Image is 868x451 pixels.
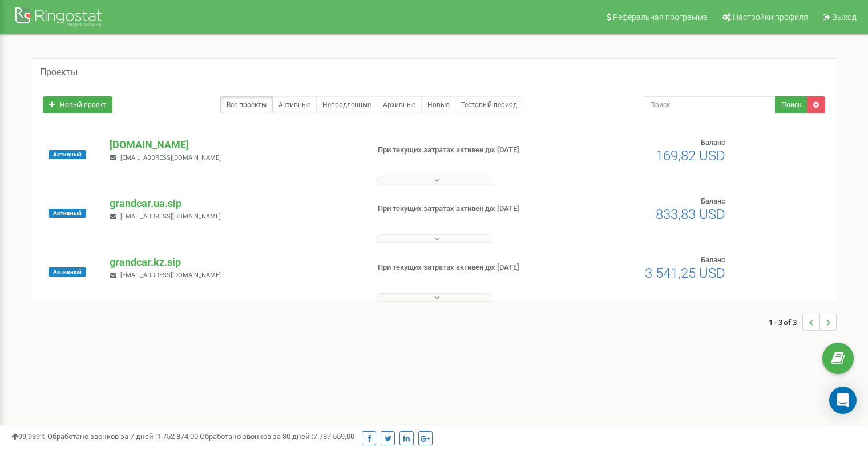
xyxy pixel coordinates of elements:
[272,96,317,113] a: Активные
[377,96,422,113] a: Архивные
[421,96,455,113] a: Новые
[110,196,359,211] p: grandcar.ua.sip
[220,96,273,113] a: Все проекты
[378,145,560,156] p: При текущих затратах активен до: [DATE]
[120,154,221,161] span: [EMAIL_ADDRESS][DOMAIN_NAME]
[49,267,86,277] span: Активный
[656,148,725,164] span: 169,82 USD
[49,209,86,218] span: Активный
[120,271,221,279] span: [EMAIL_ADDRESS][DOMAIN_NAME]
[378,204,560,214] p: При текущих затратах активен до: [DATE]
[313,432,354,441] u: 7 787 559,00
[643,96,776,113] input: Поиск
[157,432,198,441] u: 1 752 874,00
[11,432,46,441] span: 99,989%
[832,13,857,22] span: Выход
[47,432,198,441] span: Обработано звонков за 7 дней :
[733,13,808,22] span: Настройки профиля
[120,213,221,220] span: [EMAIL_ADDRESS][DOMAIN_NAME]
[656,206,725,222] span: 833,83 USD
[645,265,725,281] span: 3 541,25 USD
[455,96,523,113] a: Тестовый период
[701,197,725,205] span: Баланс
[769,314,802,331] span: 1 - 3 of 3
[701,138,725,147] span: Баланс
[200,432,354,441] span: Обработано звонков за 30 дней :
[49,150,86,159] span: Активный
[769,302,837,342] nav: ...
[775,96,808,113] button: Поиск
[110,255,359,270] p: grandcar.kz.sip
[40,67,78,78] h5: Проекты
[43,96,112,113] a: Новый проект
[110,137,359,152] p: [DOMAIN_NAME]
[829,387,857,414] div: Open Intercom Messenger
[613,13,708,22] span: Реферальная программа
[316,96,377,113] a: Непродленные
[378,262,560,273] p: При текущих затратах активен до: [DATE]
[701,255,725,264] span: Баланс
